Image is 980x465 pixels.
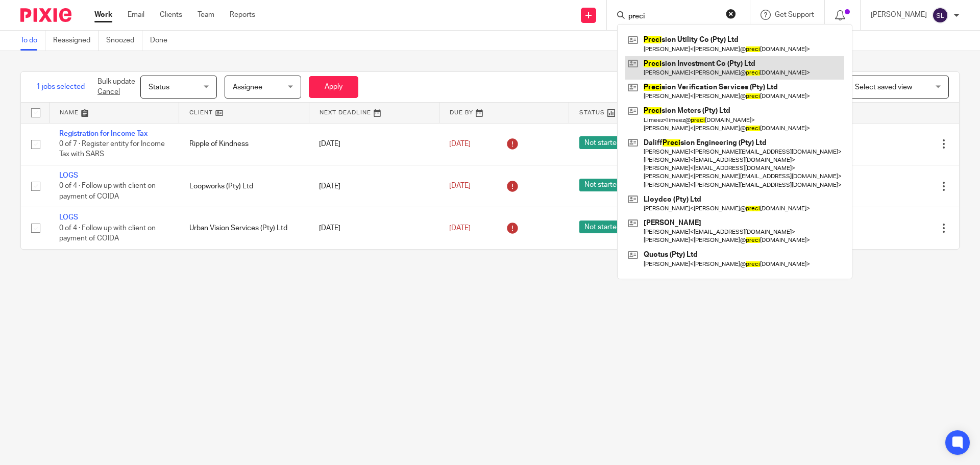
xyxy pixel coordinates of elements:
[59,183,156,201] span: 0 of 4 · Follow up with client on payment of COIDA
[150,31,175,51] a: Done
[309,76,358,98] button: Apply
[160,10,182,20] a: Clients
[59,130,148,137] a: Registration for Income Tax
[233,84,262,91] span: Assignee
[97,88,120,95] a: Cancel
[309,207,439,249] td: [DATE]
[20,8,71,22] img: Pixie
[449,225,471,232] span: [DATE]
[579,136,626,149] span: Not started
[179,165,309,207] td: Loopworks (Pty) Ltd
[309,123,439,165] td: [DATE]
[932,7,948,23] img: svg%3E
[97,77,135,97] p: Bulk update
[59,140,165,158] span: 0 of 7 · Register entity for Income Tax with SARS
[449,140,471,148] span: [DATE]
[53,31,99,51] a: Reassigned
[627,12,719,21] input: Search
[179,207,309,249] td: Urban Vision Services (Pty) Ltd
[449,183,471,190] span: [DATE]
[94,10,112,20] a: Work
[20,31,45,51] a: To do
[149,84,169,91] span: Status
[59,214,78,221] a: LOGS
[230,10,255,20] a: Reports
[855,84,912,91] span: Select saved view
[128,10,144,20] a: Email
[59,225,156,242] span: 0 of 4 · Follow up with client on payment of COIDA
[106,31,142,51] a: Snoozed
[309,165,439,207] td: [DATE]
[871,10,927,20] p: [PERSON_NAME]
[179,123,309,165] td: Ripple of Kindness
[726,9,736,19] button: Clear
[36,82,85,92] span: 1 jobs selected
[579,221,626,233] span: Not started
[198,10,214,20] a: Team
[579,179,626,191] span: Not started
[775,11,814,18] span: Get Support
[59,172,78,179] a: LOGS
